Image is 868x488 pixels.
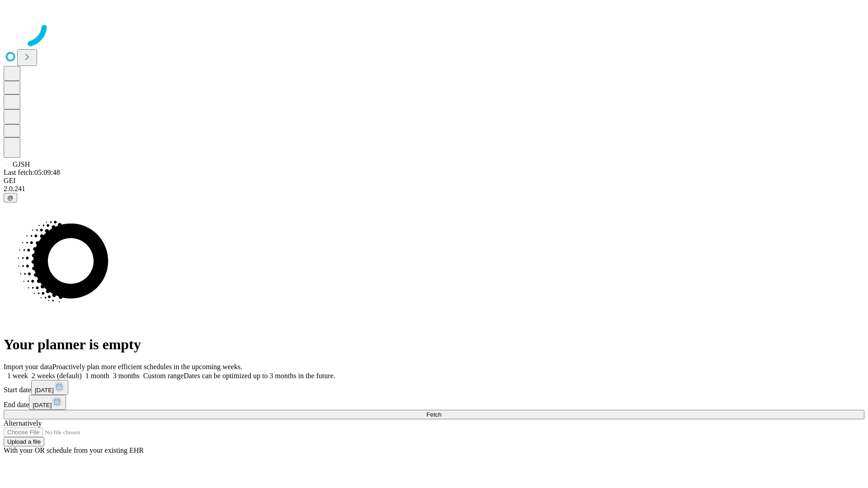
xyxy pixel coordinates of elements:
[4,177,864,185] div: GEI
[4,437,44,446] button: Upload a file
[4,169,60,176] span: Last fetch: 05:09:48
[4,336,864,353] h1: Your planner is empty
[426,411,441,418] span: Fetch
[31,380,68,395] button: [DATE]
[7,194,14,201] span: @
[184,372,335,380] span: Dates can be optimized up to 3 months in the future.
[35,387,54,394] span: [DATE]
[4,419,42,427] span: Alternatively
[52,363,242,371] span: Proactively plan more efficient schedules in the upcoming weeks.
[7,372,28,380] span: 1 week
[4,380,864,395] div: Start date
[4,193,17,202] button: @
[29,395,66,410] button: [DATE]
[113,372,140,380] span: 3 months
[4,363,52,371] span: Import your data
[4,446,144,454] span: With your OR schedule from your existing EHR
[4,185,864,193] div: 2.0.241
[32,372,82,380] span: 2 weeks (default)
[33,402,52,408] span: [DATE]
[4,410,864,419] button: Fetch
[143,372,184,380] span: Custom range
[4,395,864,410] div: End date
[85,372,109,380] span: 1 month
[13,160,30,168] span: GJSH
